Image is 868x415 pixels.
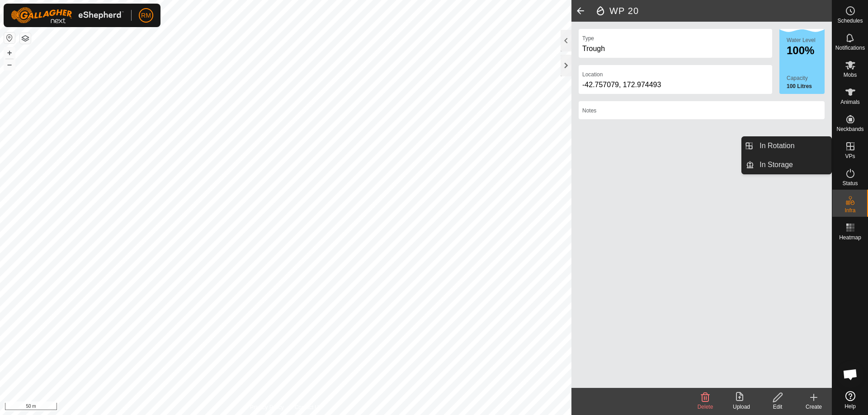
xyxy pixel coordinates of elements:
[837,18,863,23] span: Schedules
[20,33,31,44] button: Map Layers
[835,45,865,51] span: Notifications
[845,154,855,159] span: VPs
[4,33,15,43] button: Reset Map
[582,70,603,79] label: Location
[250,403,284,411] a: Privacy Policy
[787,82,825,90] label: 100 Litres
[754,156,831,174] a: In Storage
[842,181,858,186] span: Status
[844,404,856,409] span: Help
[595,5,832,16] h2: WP 20
[840,99,860,105] span: Animals
[11,7,124,23] img: Gallagher Logo
[4,47,15,58] button: +
[582,107,596,115] label: Notes
[582,79,769,90] div: -42.757079, 172.974493
[844,72,857,78] span: Mobs
[723,403,759,411] div: Upload
[836,126,863,132] span: Neckbands
[295,403,321,411] a: Contact Us
[742,137,831,155] li: In Rotation
[582,43,769,54] div: Trough
[698,404,713,410] span: Delete
[759,159,793,170] span: In Storage
[844,208,855,213] span: Infra
[742,156,831,174] li: In Storage
[787,37,816,43] label: Water Level
[796,403,832,411] div: Create
[754,137,831,155] a: In Rotation
[832,387,868,413] a: Help
[787,45,825,56] div: 100%
[759,140,794,151] span: In Rotation
[582,34,594,42] label: Type
[141,11,151,20] span: RM
[759,403,796,411] div: Edit
[839,235,861,240] span: Heatmap
[787,74,825,82] label: Capacity
[4,59,15,70] button: –
[837,361,864,388] div: Open chat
